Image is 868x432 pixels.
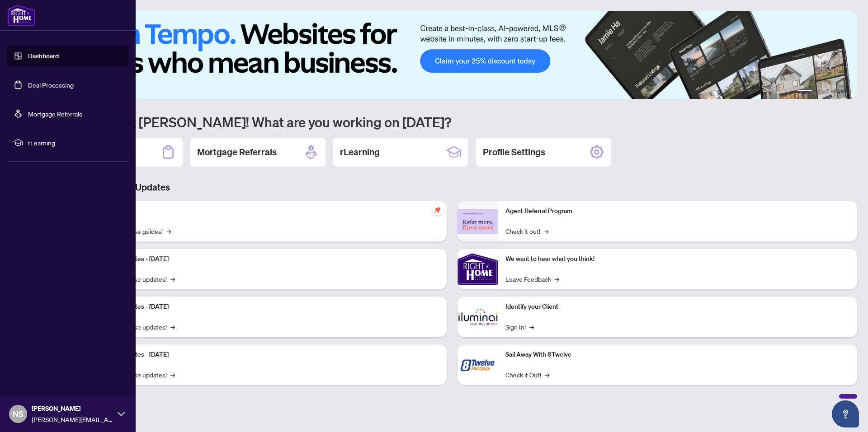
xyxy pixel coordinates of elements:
[95,302,439,312] p: Platform Updates - [DATE]
[505,254,850,264] p: We want to hear what you think!
[529,322,534,332] span: →
[844,90,848,93] button: 6
[47,181,857,194] h3: Brokerage & Industry Updates
[545,370,549,380] span: →
[483,146,545,158] h2: Profile Settings
[505,274,559,284] a: Leave Feedback→
[13,408,24,420] span: NS
[458,344,498,385] img: Sail Away With 8Twelve
[170,370,175,380] span: →
[837,90,841,93] button: 5
[797,90,812,93] button: 1
[170,274,175,284] span: →
[458,249,498,289] img: We want to hear what you think!
[28,110,82,118] a: Mortgage Referrals
[28,138,122,148] span: rLearning
[166,226,171,236] span: →
[505,206,850,216] p: Agent Referral Program
[505,322,534,332] a: Sign In!→
[505,350,850,360] p: Sail Away With 8Twelve
[505,226,548,236] a: Check it out!→
[432,204,443,215] span: pushpin
[47,11,857,99] img: Slide 0
[32,404,113,413] span: [PERSON_NAME]
[458,297,498,337] img: Identify your Client
[505,370,549,380] a: Check it Out!→
[7,5,35,26] img: logo
[832,400,859,427] button: Open asap
[95,254,439,264] p: Platform Updates - [DATE]
[47,113,857,130] h1: Welcome back [PERSON_NAME]! What are you working on [DATE]?
[544,226,548,236] span: →
[170,322,175,332] span: →
[823,90,826,93] button: 3
[830,90,834,93] button: 4
[555,274,559,284] span: →
[28,52,59,60] a: Dashboard
[816,90,819,93] button: 2
[505,302,850,312] p: Identify your Client
[458,209,498,234] img: Agent Referral Program
[95,350,439,360] p: Platform Updates - [DATE]
[340,146,380,158] h2: rLearning
[95,206,439,216] p: Self-Help
[197,146,277,158] h2: Mortgage Referrals
[32,414,113,424] span: [PERSON_NAME][EMAIL_ADDRESS][DOMAIN_NAME]
[28,81,74,89] a: Deal Processing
